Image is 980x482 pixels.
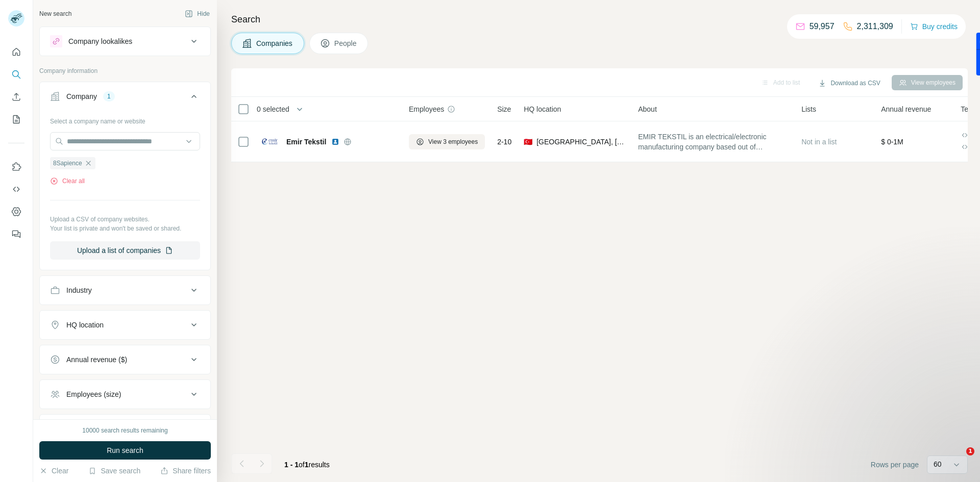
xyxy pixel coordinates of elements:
[524,137,532,147] span: 🇹🇷
[66,389,121,399] div: Employees (size)
[40,29,210,54] button: Company lookalikes
[8,158,24,176] button: Use Surfe on LinkedIn
[801,104,816,114] span: Lists
[286,137,326,147] span: Emir Tekstil
[8,180,24,198] button: Use Surfe API
[40,347,210,372] button: Annual revenue ($)
[82,426,167,435] div: 10000 search results remaining
[910,19,958,34] button: Buy credits
[66,91,97,102] div: Company
[334,38,358,48] span: People
[39,441,211,460] button: Run search
[409,134,485,149] button: View 3 employees
[39,66,211,75] p: Company information
[428,137,478,146] span: View 3 employees
[881,104,931,114] span: Annual revenue
[299,461,305,469] span: of
[331,138,339,146] img: LinkedIn logo
[801,138,837,146] span: Not in a list
[638,132,789,152] span: EMIR TEKSTIL is an electrical/electronic manufacturing company based out of [GEOGRAPHIC_DATA] Asf...
[524,104,561,114] span: HQ location
[231,12,968,27] h4: Search
[811,75,887,91] button: Download as CSV
[810,20,835,33] p: 59,957
[966,447,974,455] span: 1
[50,241,200,260] button: Upload a list of companies
[256,38,293,48] span: Companies
[50,176,85,186] button: Clear all
[409,104,444,114] span: Employees
[107,445,143,455] span: Run search
[40,84,210,113] button: Company1
[39,9,71,18] div: New search
[257,104,289,114] span: 0 selected
[8,202,24,221] button: Dashboard
[40,313,210,337] button: HQ location
[305,461,309,469] span: 1
[536,137,626,147] span: [GEOGRAPHIC_DATA], [GEOGRAPHIC_DATA]
[50,113,200,126] div: Select a company name or website
[66,285,92,295] div: Industry
[103,92,115,101] div: 1
[88,466,140,476] button: Save search
[50,224,200,233] p: Your list is private and won't be saved or shared.
[8,88,24,106] button: Enrich CSV
[284,461,330,469] span: results
[40,278,210,302] button: Industry
[934,459,942,469] p: 60
[945,447,970,472] iframe: Intercom live chat
[40,382,210,407] button: Employees (size)
[160,466,211,476] button: Share filters
[39,466,68,476] button: Clear
[638,104,657,114] span: About
[50,215,200,224] p: Upload a CSV of company websites.
[53,159,82,168] span: 8Sapience
[497,104,511,114] span: Size
[68,36,132,46] div: Company lookalikes
[881,138,903,146] span: $ 0-1M
[497,137,511,147] span: 2-10
[178,6,217,21] button: Hide
[871,460,919,470] span: Rows per page
[66,320,104,330] div: HQ location
[8,43,24,61] button: Quick start
[262,138,278,144] img: Logo of Emir Tekstil
[8,225,24,243] button: Feedback
[284,461,299,469] span: 1 - 1
[8,110,24,129] button: My lists
[857,20,893,33] p: 2,311,309
[8,65,24,84] button: Search
[40,417,210,441] button: Technologies
[66,354,127,365] div: Annual revenue ($)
